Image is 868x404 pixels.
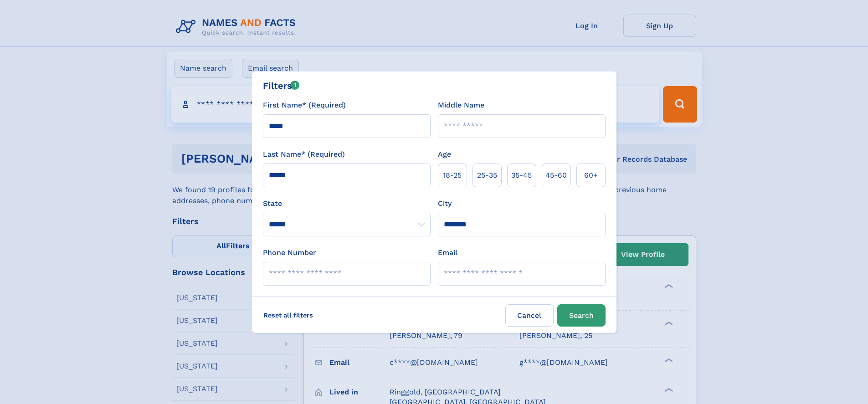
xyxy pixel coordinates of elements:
[438,149,451,160] label: Age
[438,100,484,111] label: Middle Name
[263,100,346,111] label: First Name* (Required)
[505,304,554,327] label: Cancel
[263,79,300,92] div: Filters
[257,304,319,326] label: Reset all filters
[263,247,316,258] label: Phone Number
[511,170,532,181] span: 35‑45
[263,198,431,209] label: State
[545,170,567,181] span: 45‑60
[443,170,462,181] span: 18‑25
[438,198,452,209] label: City
[263,149,345,160] label: Last Name* (Required)
[584,170,598,181] span: 60+
[557,304,606,327] button: Search
[438,247,457,258] label: Email
[477,170,497,181] span: 25‑35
